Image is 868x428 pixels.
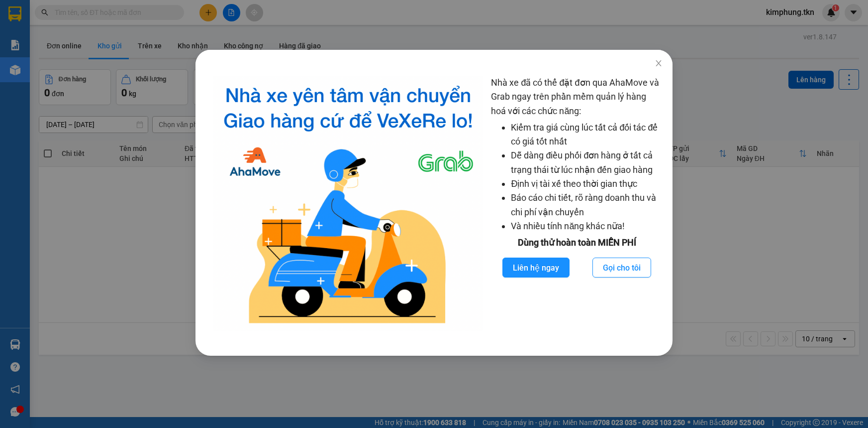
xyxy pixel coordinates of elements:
[491,236,663,250] div: Dùng thử hoàn toàn MIỄN PHÍ
[655,59,663,67] span: close
[592,258,651,278] button: Gọi cho tôi
[491,76,663,331] div: Nhà xe đã có thể đặt đơn qua AhaMove và Grab ngay trên phần mềm quản lý hàng hoá với các chức năng:
[511,148,663,177] li: Dễ dàng điều phối đơn hàng ở tất cả trạng thái từ lúc nhận đến giao hàng
[511,191,663,219] li: Báo cáo chi tiết, rõ ràng doanh thu và chi phí vận chuyển
[511,219,663,233] li: Và nhiều tính năng khác nữa!
[213,76,483,331] img: logo
[513,262,559,274] span: Liên hệ ngay
[511,121,663,149] li: Kiểm tra giá cùng lúc tất cả đối tác để có giá tốt nhất
[645,50,673,78] button: Close
[603,262,641,274] span: Gọi cho tôi
[502,258,570,278] button: Liên hệ ngay
[511,177,663,191] li: Định vị tài xế theo thời gian thực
